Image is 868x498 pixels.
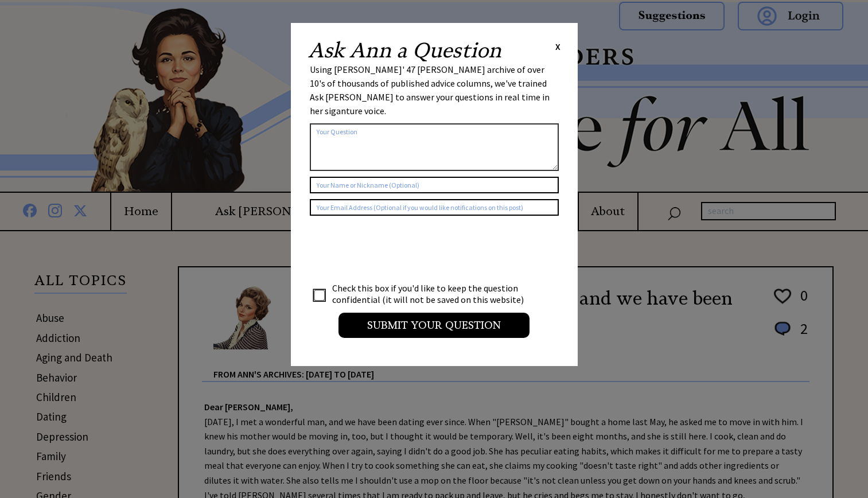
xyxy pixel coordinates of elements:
[310,199,559,216] input: Your Email Address (Optional if you would like notifications on this post)
[338,313,530,338] input: Submit your Question
[308,40,501,61] h2: Ask Ann a Question
[310,177,559,193] input: Your Name or Nickname (Optional)
[555,41,560,52] span: X
[332,282,535,306] td: Check this box if you'd like to keep the question confidential (it will not be saved on this webs...
[310,63,559,118] div: Using [PERSON_NAME]' 47 [PERSON_NAME] archive of over 10's of thousands of published advice colum...
[310,227,484,272] iframe: reCAPTCHA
